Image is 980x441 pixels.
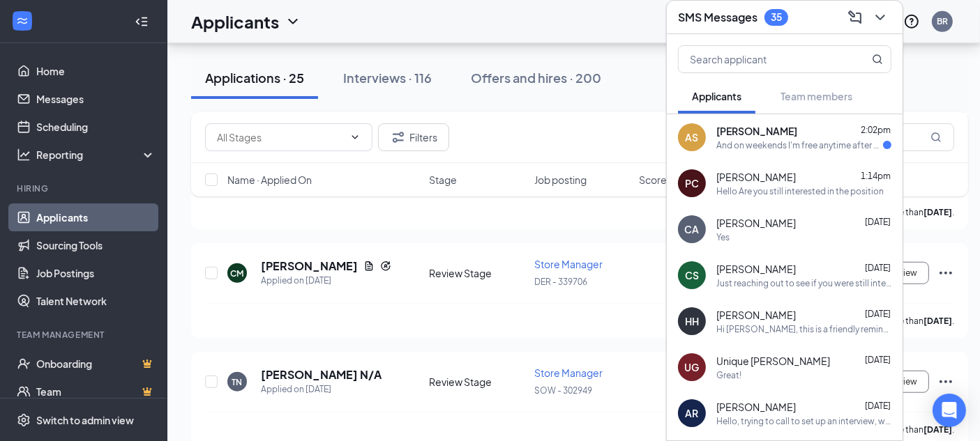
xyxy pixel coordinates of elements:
[685,222,700,236] div: CA
[716,308,796,322] span: [PERSON_NAME]
[716,170,796,184] span: [PERSON_NAME]
[872,54,883,65] svg: MagnifyingGlass
[865,217,891,227] span: [DATE]
[36,378,156,405] a: TeamCrown
[865,355,891,365] span: [DATE]
[17,329,153,341] div: Team Management
[844,6,866,29] button: ComposeMessage
[685,314,699,328] div: HH
[861,125,891,135] span: 2:02pm
[872,9,889,26] svg: ChevronDown
[285,13,301,30] svg: ChevronDown
[924,207,952,217] b: [DATE]
[261,258,358,274] h5: [PERSON_NAME]
[363,261,375,272] svg: Document
[933,394,966,427] div: Open Intercom Messenger
[861,171,891,181] span: 1:14pm
[716,124,797,138] span: [PERSON_NAME]
[380,261,391,272] svg: Reapply
[716,216,796,230] span: [PERSON_NAME]
[36,148,156,162] div: Reporting
[231,268,244,279] div: CM
[937,265,954,281] svg: Ellipses
[937,15,948,27] div: BR
[429,266,526,280] div: Review Stage
[903,13,920,30] svg: QuestionInfo
[924,316,952,326] b: [DATE]
[865,309,891,319] span: [DATE]
[261,274,391,288] div: Applied on [DATE]
[261,382,382,396] div: Applied on [DATE]
[534,366,603,379] span: Store Manager
[716,277,891,289] div: Just reaching out to see if you were still interested in the job with [PERSON_NAME]’ Donuts.
[17,183,153,194] div: Hiring
[716,231,730,243] div: Yes
[261,367,382,382] h5: [PERSON_NAME] N/A
[36,57,156,85] a: Home
[924,424,952,435] b: [DATE]
[678,10,757,25] h3: SMS Messages
[534,385,592,396] span: SOW - 302949
[716,354,830,368] span: Unique [PERSON_NAME]
[865,401,891,411] span: [DATE]
[716,323,891,335] div: Hi [PERSON_NAME], this is a friendly reminder. Your meeting with NGP Management for Crew Member a...
[349,132,361,143] svg: ChevronDown
[17,148,31,162] svg: Analysis
[716,262,796,276] span: [PERSON_NAME]
[36,203,156,231] a: Applicants
[217,130,344,145] input: All Stages
[36,413,134,427] div: Switch to admin view
[930,132,942,143] svg: MagnifyingGlass
[685,360,700,374] div: UG
[781,90,852,102] span: Team members
[429,173,457,187] span: Stage
[534,173,587,187] span: Job posting
[716,185,884,197] div: Hello Are you still interested in the position
[191,10,279,33] h1: Applicants
[36,113,156,141] a: Scheduling
[390,129,407,146] svg: Filter
[15,14,29,28] svg: WorkstreamLogo
[716,369,741,381] div: Great!
[865,263,891,273] span: [DATE]
[471,69,601,86] div: Offers and hires · 200
[36,350,156,378] a: OnboardingCrown
[692,90,741,102] span: Applicants
[685,176,699,190] div: PC
[534,258,603,270] span: Store Manager
[847,9,864,26] svg: ComposeMessage
[205,69,304,86] div: Applications · 25
[937,373,954,390] svg: Ellipses
[135,15,149,29] svg: Collapse
[36,231,156,259] a: Sourcing Tools
[679,46,844,72] input: Search applicant
[685,268,699,282] div: CS
[686,130,699,144] div: AS
[771,11,782,23] div: 35
[716,139,883,151] div: And on weekends I'm free anytime after 1pm
[343,69,432,86] div: Interviews · 116
[17,413,31,427] svg: Settings
[639,173,667,187] span: Score
[36,287,156,315] a: Talent Network
[869,6,891,29] button: ChevronDown
[534,277,587,287] span: DER - 339706
[36,85,156,113] a: Messages
[232,376,243,388] div: TN
[36,259,156,287] a: Job Postings
[716,400,796,414] span: [PERSON_NAME]
[429,375,526,389] div: Review Stage
[686,406,699,420] div: AR
[227,173,312,187] span: Name · Applied On
[378,123,449,151] button: Filter Filters
[716,415,891,427] div: Hello, trying to call to set up an interview, what day and time works best for you?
